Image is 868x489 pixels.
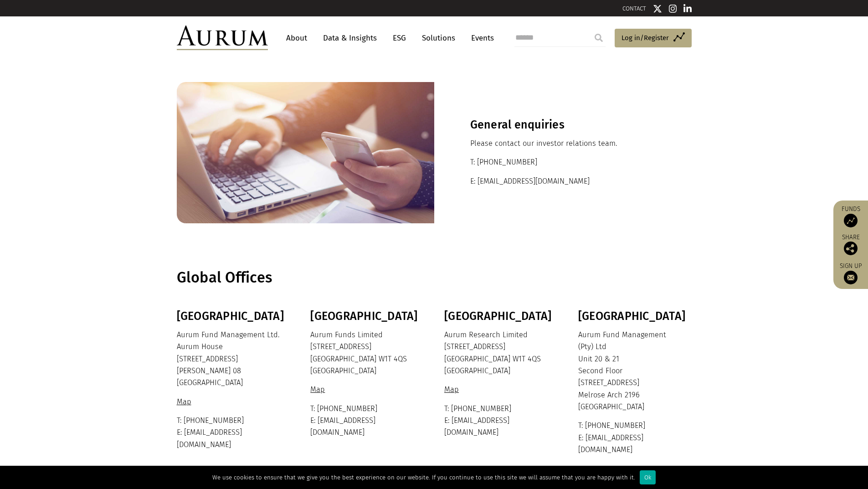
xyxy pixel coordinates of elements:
p: T: [PHONE_NUMBER] E: [EMAIL_ADDRESS][DOMAIN_NAME] [310,403,421,439]
a: ESG [388,30,411,46]
h3: [GEOGRAPHIC_DATA] [578,309,689,323]
a: Data & Insights [318,30,381,46]
p: Aurum Fund Management Ltd. Aurum House [STREET_ADDRESS] [PERSON_NAME] 08 [GEOGRAPHIC_DATA] [177,329,288,389]
a: Events [467,30,494,46]
div: Share [838,234,863,255]
p: T: [PHONE_NUMBER] E: [EMAIL_ADDRESS][DOMAIN_NAME] [444,403,555,439]
h3: [GEOGRAPHIC_DATA] [177,309,288,323]
p: Please contact our investor relations team. [470,138,656,149]
input: Submit [590,29,608,47]
img: Share this post [844,242,858,255]
img: Sign up to our newsletter [844,271,858,284]
a: Solutions [417,30,460,46]
span: Log in/Register [621,32,669,43]
h3: [GEOGRAPHIC_DATA] [310,309,421,323]
p: Aurum Fund Management (Pty) Ltd Unit 20 & 21 Second Floor [STREET_ADDRESS] Melrose Arch 2196 [GEO... [578,329,689,413]
p: T: [PHONE_NUMBER] E: [EMAIL_ADDRESS][DOMAIN_NAME] [177,415,288,451]
a: About [282,30,312,46]
p: E: [EMAIL_ADDRESS][DOMAIN_NAME] [470,175,656,187]
p: T: [PHONE_NUMBER] E: [EMAIL_ADDRESS][DOMAIN_NAME] [578,420,689,456]
img: Instagram icon [669,4,677,13]
img: Aurum [177,26,268,50]
a: Map [444,385,461,394]
a: Funds [838,205,863,227]
p: Aurum Research Limited [STREET_ADDRESS] [GEOGRAPHIC_DATA] W1T 4QS [GEOGRAPHIC_DATA] [444,329,555,377]
div: Ok [640,470,656,484]
h3: General enquiries [470,118,656,132]
a: Map [310,385,327,394]
img: Linkedin icon [683,4,692,13]
a: Map [177,397,194,406]
a: Sign up [838,262,863,284]
h1: Global Offices [177,269,689,287]
a: Log in/Register [615,29,692,48]
a: CONTACT [622,5,646,12]
img: Access Funds [844,214,858,227]
h3: [GEOGRAPHIC_DATA] [444,309,555,323]
img: Twitter icon [653,4,662,13]
p: T: [PHONE_NUMBER] [470,156,656,168]
p: Aurum Funds Limited [STREET_ADDRESS] [GEOGRAPHIC_DATA] W1T 4QS [GEOGRAPHIC_DATA] [310,329,421,377]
